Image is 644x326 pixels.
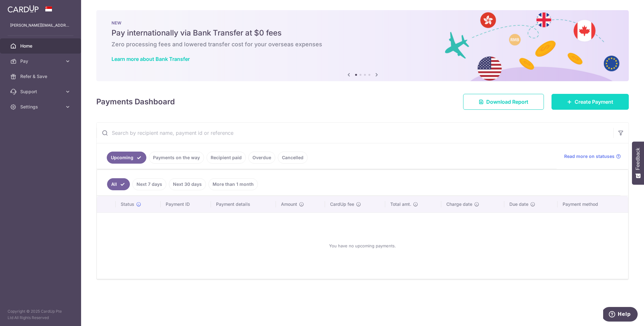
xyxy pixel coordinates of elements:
[169,178,206,190] a: Next 30 days
[486,98,528,106] span: Download Report
[575,98,613,106] span: Create Payment
[149,152,204,164] a: Payments on the way
[20,73,62,80] span: Refer & Save
[211,196,276,212] th: Payment details
[107,152,146,164] a: Upcoming
[112,28,614,38] h5: Pay internationally via Bank Transfer at $0 fees
[635,148,641,170] span: Feedback
[390,201,411,207] span: Total amt.
[281,201,297,207] span: Amount
[564,153,615,160] span: Read more on statuses
[248,152,275,164] a: Overdue
[564,153,621,160] a: Read more on statuses
[20,104,62,110] span: Settings
[97,123,613,143] input: Search by recipient name, payment id or reference
[603,307,638,323] iframe: Opens a widget where you can find more information
[112,41,614,48] h6: Zero processing fees and lowered transfer cost for your overseas expenses
[20,58,62,64] span: Pay
[552,94,629,110] a: Create Payment
[509,201,528,207] span: Due date
[121,201,134,207] span: Status
[208,178,258,190] a: More than 1 month
[207,152,246,164] a: Recipient paid
[278,152,308,164] a: Cancelled
[112,20,614,25] p: NEW
[8,5,39,13] img: CardUp
[161,196,211,212] th: Payment ID
[96,96,175,108] h4: Payments Dashboard
[132,178,166,190] a: Next 7 days
[632,141,644,185] button: Feedback - Show survey
[107,178,130,190] a: All
[446,201,472,207] span: Charge date
[463,94,544,110] a: Download Report
[20,88,62,95] span: Support
[10,22,71,29] p: [PERSON_NAME][EMAIL_ADDRESS][DOMAIN_NAME]
[112,56,190,62] a: Learn more about Bank Transfer
[96,10,629,81] img: Bank transfer banner
[105,218,621,274] div: You have no upcoming payments.
[20,43,62,49] span: Home
[558,196,628,212] th: Payment method
[330,201,354,207] span: CardUp fee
